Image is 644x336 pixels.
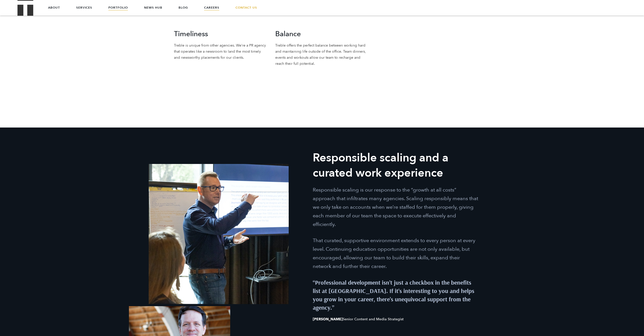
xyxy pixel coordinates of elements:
img: tab_domain_overview_orange.svg [14,29,18,33]
p: Treble is unique from other agencies. We’re a PR agency that operates like a newsroom to land the... [174,43,268,61]
div: v 4.0.25 [14,8,25,12]
div: Keywords by Traffic [56,30,85,33]
p: Treble offers the perfect balance between working hard and maintaining life outside of the office... [275,43,369,67]
div: Domain: [DOMAIN_NAME] [13,13,56,17]
img: logo_orange.svg [8,8,12,12]
span: Senior Content and Media Strategist [313,312,479,322]
div: Domain Overview [19,30,45,33]
q: Professional development isn’t just a checkbox in the benefits list at [GEOGRAPHIC_DATA]. If it’s... [313,271,479,312]
img: tab_keywords_by_traffic_grey.svg [50,29,54,33]
p: That curated, supportive environment extends to every person at every level. Continuing education... [313,229,479,271]
h2: Responsible scaling and a curated work experience [313,150,479,181]
p: Responsible scaling is our response to the “growth at all costs” approach that infiltrates many a... [313,186,479,229]
h3: Timeliness [174,29,268,39]
b: [PERSON_NAME] [313,317,343,322]
img: website_grey.svg [8,13,12,17]
h3: Balance [275,29,369,39]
